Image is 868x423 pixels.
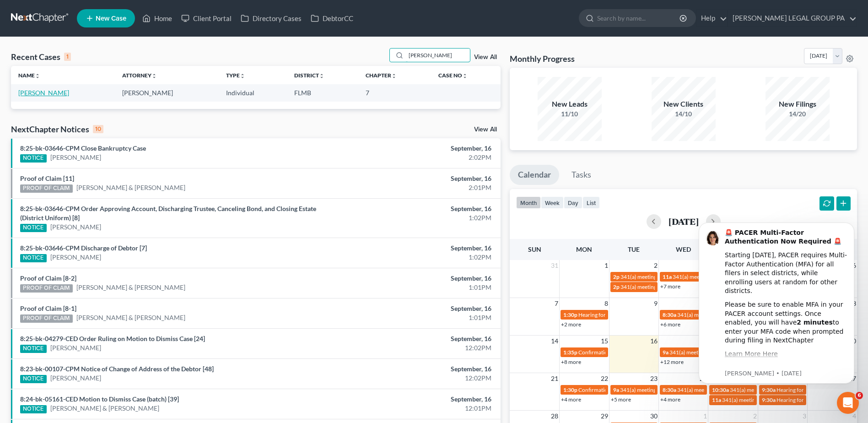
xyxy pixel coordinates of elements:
[438,72,468,79] a: Case Nounfold_more
[20,184,73,193] div: PROOF OF CLAIM
[20,254,47,262] div: NOTICE
[613,283,620,290] span: 2p
[64,53,71,61] div: 1
[76,283,185,292] a: [PERSON_NAME] & [PERSON_NAME]
[122,72,157,79] a: Attorneyunfold_more
[660,283,680,290] a: +7 more
[20,304,76,312] a: Proof of Claim [8-1]
[35,73,40,79] i: unfold_more
[474,54,497,60] a: View All
[550,336,559,347] span: 14
[561,321,581,328] a: +2 more
[406,49,470,62] input: Search by name...
[766,109,830,119] div: 14/20
[20,154,47,163] div: NOTICE
[93,125,103,133] div: 10
[728,10,857,27] a: [PERSON_NAME] LEGAL GROUP PA
[340,334,491,343] div: September, 16
[578,311,650,318] span: Hearing for [PERSON_NAME]
[673,273,809,280] span: 341(a) meeting for [PERSON_NAME] & [PERSON_NAME]
[11,124,103,135] div: NextChapter Notices
[50,374,101,383] a: [PERSON_NAME]
[20,144,146,152] a: 8:25-bk-03646-CPM Close Bankruptcy Case
[563,311,577,318] span: 1:30p
[20,395,179,403] a: 8:24-bk-05161-CED Motion to Dismiss Case (batch) [39]
[663,349,669,356] span: 9a
[219,84,287,101] td: Individual
[340,153,491,162] div: 2:02PM
[766,99,830,109] div: New Filings
[696,10,727,27] a: Help
[600,336,609,347] span: 15
[600,411,609,422] span: 29
[576,245,592,253] span: Mon
[50,343,101,352] a: [PERSON_NAME]
[561,358,581,365] a: +8 more
[578,386,731,393] span: Confirmation hearing for [PERSON_NAME] & [PERSON_NAME]
[340,283,491,292] div: 1:01PM
[563,349,577,356] span: 1:35p
[236,10,306,27] a: Directory Cases
[604,298,609,309] span: 8
[20,244,147,252] a: 8:25-bk-03646-CPM Discharge of Debtor [7]
[550,373,559,384] span: 21
[613,273,620,280] span: 2p
[340,244,491,253] div: September, 16
[597,10,681,27] input: Search by name...
[600,373,609,384] span: 22
[856,392,863,399] span: 6
[702,411,708,422] span: 1
[561,396,581,403] a: +4 more
[20,375,47,383] div: NOTICE
[20,205,316,222] a: 8:25-bk-03646-CPM Order Approving Account, Discharging Trustee, Canceling Bond, and Closing Estat...
[620,386,708,393] span: 341(a) meeting for [PERSON_NAME]
[538,109,602,119] div: 11/10
[564,196,582,209] button: day
[685,214,868,389] iframe: Intercom notifications message
[676,245,691,253] span: Wed
[115,84,219,101] td: [PERSON_NAME]
[50,153,101,162] a: [PERSON_NAME]
[340,274,491,283] div: September, 16
[40,150,162,184] i: We use the Salesforce Authenticator app for MFA at NextChapter and other users are reporting the ...
[620,283,757,290] span: 341(a) meeting for [PERSON_NAME] & [PERSON_NAME]
[677,311,766,318] span: 341(a) meeting for [PERSON_NAME]
[669,217,699,226] h2: [DATE]
[730,386,818,393] span: 341(a) meeting for [PERSON_NAME]
[138,10,177,27] a: Home
[663,273,672,280] span: 11a
[474,126,497,133] a: View All
[340,395,491,404] div: September, 16
[652,99,716,109] div: New Clients
[11,51,71,62] div: Recent Cases
[340,304,491,313] div: September, 16
[582,196,600,209] button: list
[762,386,776,393] span: 9:30a
[516,196,541,209] button: month
[177,10,236,27] a: Client Portal
[20,335,205,342] a: 8:25-bk-04279-CED Order Ruling on Motion to Dismiss Case [24]
[340,174,491,183] div: September, 16
[76,313,185,322] a: [PERSON_NAME] & [PERSON_NAME]
[50,253,101,262] a: [PERSON_NAME]
[762,396,776,403] span: 9:30a
[20,315,73,323] div: PROOF OF CLAIM
[541,196,564,209] button: week
[294,72,324,79] a: Districtunfold_more
[802,411,807,422] span: 3
[550,411,559,422] span: 28
[712,386,729,393] span: 10:30a
[340,183,491,192] div: 2:01PM
[306,10,358,27] a: DebtorCC
[20,274,76,282] a: Proof of Claim [8-2]
[554,298,559,309] span: 7
[340,343,491,352] div: 12:02PM
[340,144,491,153] div: September, 16
[550,260,559,271] span: 31
[663,311,676,318] span: 8:30a
[340,213,491,222] div: 1:02PM
[563,165,599,185] a: Tasks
